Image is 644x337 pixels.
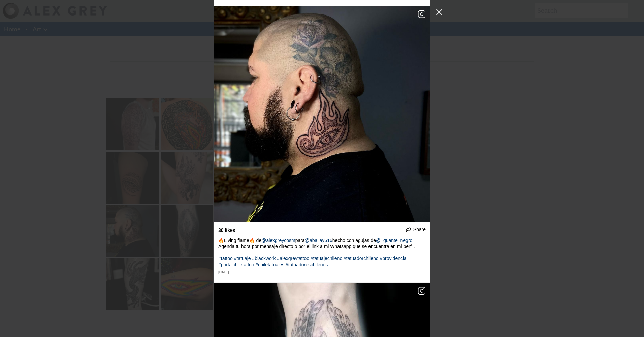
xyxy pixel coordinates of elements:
[286,262,328,267] a: #tatuadoreschilenos
[311,256,342,261] a: #tatuajechileno
[218,256,233,261] a: #tattoo
[380,256,406,261] a: #providencia
[218,270,426,274] div: [DATE]
[234,256,251,261] a: #tatuaje
[434,7,445,18] button: Close Instagram Feed Popup
[305,238,332,243] a: @aballay616
[218,227,235,233] div: 30 likes
[277,256,309,261] a: #alexgreytattoo
[256,262,285,267] a: #chiletatuajes
[413,226,426,233] span: Share
[376,238,412,243] a: @_guante_negro
[261,238,295,243] a: @alexgreycosm
[218,237,426,268] div: 🔥Living flame🔥 de para hecho con agujas de Agenda tu hora por mensaje directo o por el link a mi ...
[252,256,276,261] a: #blackwork
[218,262,254,267] a: #portalchiletattoo
[344,256,379,261] a: #tatuadorchileno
